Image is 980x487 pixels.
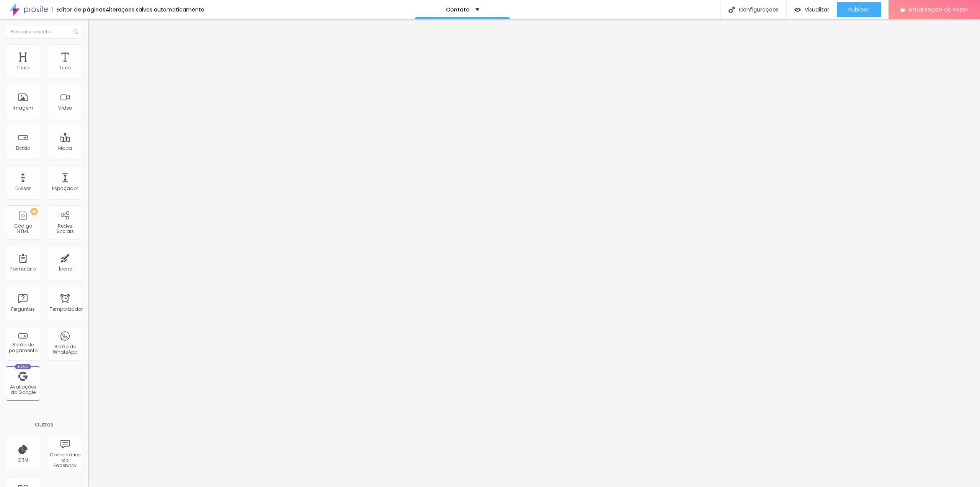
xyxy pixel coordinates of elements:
[56,6,106,13] font: Editor de páginas
[88,19,980,487] iframe: Editor
[739,6,779,13] font: Configurações
[13,105,33,111] font: Imagem
[56,223,74,234] font: Redes Sociais
[53,343,77,355] font: Botão do WhatsApp
[728,7,735,13] img: Ícone
[14,223,32,234] font: Código HTML
[848,6,869,13] font: Publicar
[59,64,71,71] font: Texto
[9,341,38,353] font: Botão de pagamento
[446,6,470,13] font: Contato
[58,105,72,111] font: Vídeo
[837,2,881,17] button: Publicar
[787,2,837,17] button: Visualizar
[73,30,78,34] img: Ícone
[59,266,72,272] font: Ícone
[805,6,829,13] font: Visualizar
[50,451,81,469] font: Comentários do Facebook
[794,7,801,13] img: view-1.svg
[35,421,53,428] font: Outros
[52,185,78,192] font: Espaçador
[10,266,36,272] font: Formulário
[15,185,31,192] font: Divisor
[16,64,29,71] font: Título
[11,306,35,312] font: Perguntas
[908,5,969,13] font: Atualização do Fazer
[106,6,204,13] font: Alterações salvas automaticamente
[16,145,30,151] font: Botão
[18,364,28,369] font: Novo
[18,457,28,463] font: CRM
[58,145,72,151] font: Mapa
[50,306,83,312] font: Temporizador
[6,25,82,39] input: Buscar elemento
[10,384,36,395] font: Avaliações do Google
